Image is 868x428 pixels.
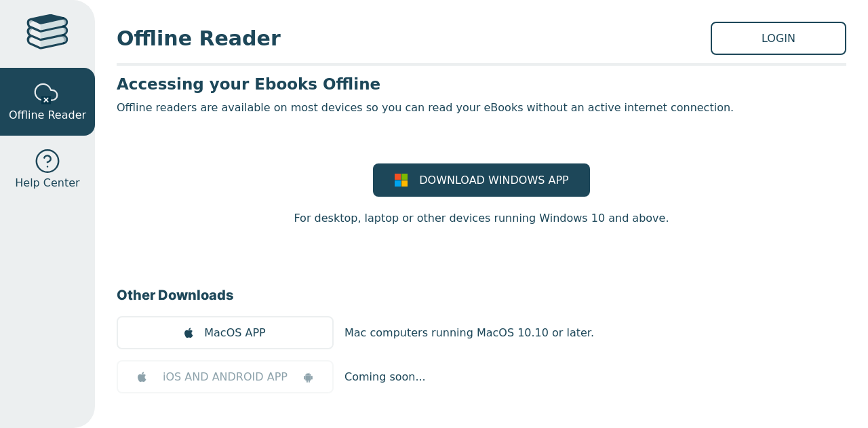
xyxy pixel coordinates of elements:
span: Help Center [15,175,79,191]
a: DOWNLOAD WINDOWS APP [373,163,590,197]
span: DOWNLOAD WINDOWS APP [419,172,568,189]
p: Mac computers running MacOS 10.10 or later. [344,325,594,341]
a: MacOS APP [117,316,334,349]
span: MacOS APP [204,325,265,341]
span: iOS AND ANDROID APP [163,369,288,385]
p: For desktop, laptop or other devices running Windows 10 and above. [294,210,669,227]
p: Offline readers are available on most devices so you can read your eBooks without an active inter... [117,100,846,116]
span: Offline Reader [117,23,711,54]
h3: Other Downloads [117,285,846,305]
p: Coming soon... [344,369,426,385]
span: Offline Reader [9,107,86,123]
h3: Accessing your Ebooks Offline [117,74,846,94]
a: LOGIN [711,22,846,55]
